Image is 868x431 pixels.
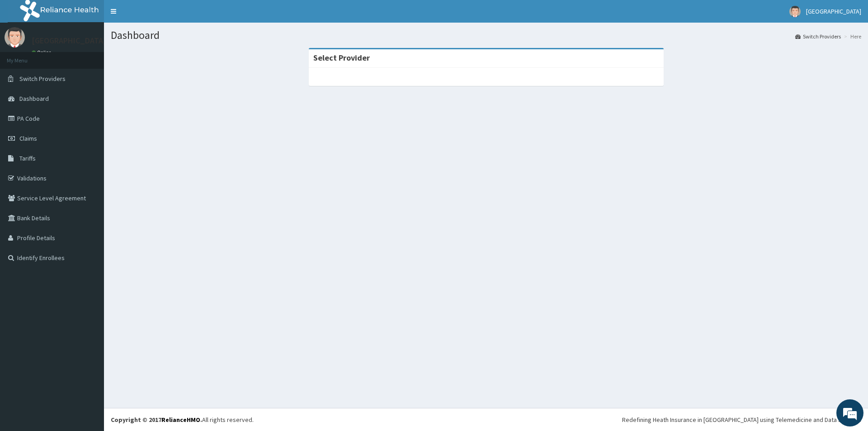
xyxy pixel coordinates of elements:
[32,49,53,56] a: Online
[19,154,36,162] span: Tariffs
[313,52,370,63] strong: Select Provider
[789,6,801,17] img: User Image
[104,408,868,431] footer: All rights reserved.
[622,415,861,424] div: Redefining Heath Insurance in [GEOGRAPHIC_DATA] using Telemedicine and Data Science!
[19,95,49,103] span: Dashboard
[19,75,66,83] span: Switch Providers
[5,27,25,47] img: User Image
[161,416,200,424] a: RelianceHMO
[111,416,202,424] strong: Copyright © 2017 .
[19,134,37,142] span: Claims
[806,7,861,15] span: [GEOGRAPHIC_DATA]
[111,29,861,41] h1: Dashboard
[32,37,106,45] p: [GEOGRAPHIC_DATA]
[795,33,841,40] a: Switch Providers
[842,33,861,40] li: Here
